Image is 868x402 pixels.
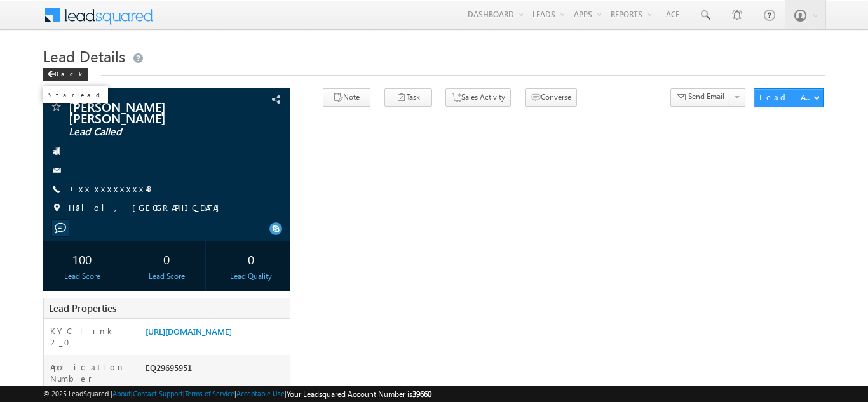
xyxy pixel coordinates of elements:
a: Terms of Service [185,389,234,398]
a: About [112,389,131,398]
button: Lead Actions [754,88,824,107]
span: Hālol, [GEOGRAPHIC_DATA] [69,202,226,215]
div: Lead Score [131,271,202,282]
button: Sales Activity [445,88,511,107]
span: Lead Properties [49,302,116,314]
label: Application Number [50,361,133,384]
button: Task [384,88,432,107]
span: Lead Details [43,46,125,66]
a: Contact Support [133,389,183,398]
div: Lead Actions [759,91,813,103]
a: Back [43,67,95,78]
div: 100 [46,247,118,271]
span: 39660 [412,389,431,399]
span: Send Email [688,91,724,102]
button: Send Email [670,88,730,107]
a: +xx-xxxxxxxx48 [69,183,154,194]
span: © 2025 LeadSquared | | | | | [43,388,431,400]
button: Converse [525,88,577,107]
button: Note [323,88,370,107]
span: [PERSON_NAME] [PERSON_NAME] [69,100,221,123]
a: Acceptable Use [236,389,285,398]
label: KYC link 2_0 [50,325,133,348]
div: Back [43,68,88,81]
span: Your Leadsquared Account Number is [287,389,431,399]
a: [URL][DOMAIN_NAME] [146,326,232,337]
div: EQ29695951 [142,361,290,379]
div: 0 [131,247,202,271]
p: Star Lead [48,90,103,99]
span: Lead Called [69,126,221,138]
div: 0 [215,247,287,271]
div: Lead Quality [215,271,287,282]
div: Lead Score [46,271,118,282]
